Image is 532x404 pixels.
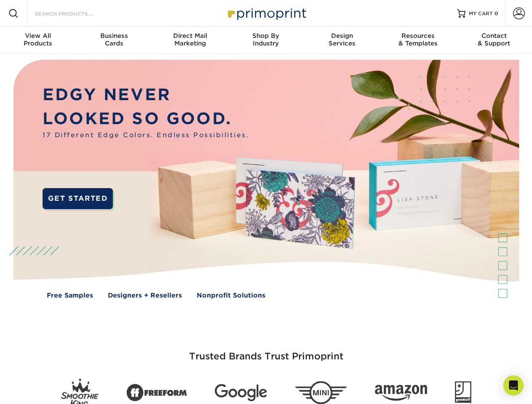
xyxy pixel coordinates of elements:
div: & Support [456,32,532,47]
span: Direct Mail [152,32,228,40]
span: Contact [456,32,532,40]
div: Industry [228,32,304,47]
input: SEARCH PRODUCTS..... [34,8,116,19]
span: Design [304,32,380,40]
div: Services [304,32,380,47]
a: Shop ByIndustry [228,27,304,54]
span: Shop By [228,32,304,40]
div: & Templates [380,32,456,47]
img: Goodwill [455,381,471,404]
div: Cards [76,32,152,47]
h3: Trusted Brands Trust Primoprint [20,331,513,372]
a: Nonprofit Solutions [197,291,265,300]
a: Contact& Support [456,27,532,54]
span: Business [76,32,152,40]
a: Designers + Resellers [108,291,182,300]
a: Free Samples [47,291,93,300]
a: Direct MailMarketing [152,27,228,54]
a: DesignServices [304,27,380,54]
a: BusinessCards [76,27,152,54]
img: Google [215,384,267,401]
a: GET STARTED [43,188,113,209]
span: MY CART [469,10,493,17]
div: Open Intercom Messenger [503,375,524,396]
a: Resources& Templates [380,27,456,54]
span: Resources [380,32,456,40]
div: Marketing [152,32,228,47]
span: 17 Different Edge Colors. Endless Possibilities. [43,130,249,140]
p: LOOKED SO GOOD. [43,107,249,131]
p: EDGY NEVER [43,83,249,107]
img: Primoprint [224,4,308,22]
img: Amazon [375,385,427,401]
span: 0 [495,11,498,16]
